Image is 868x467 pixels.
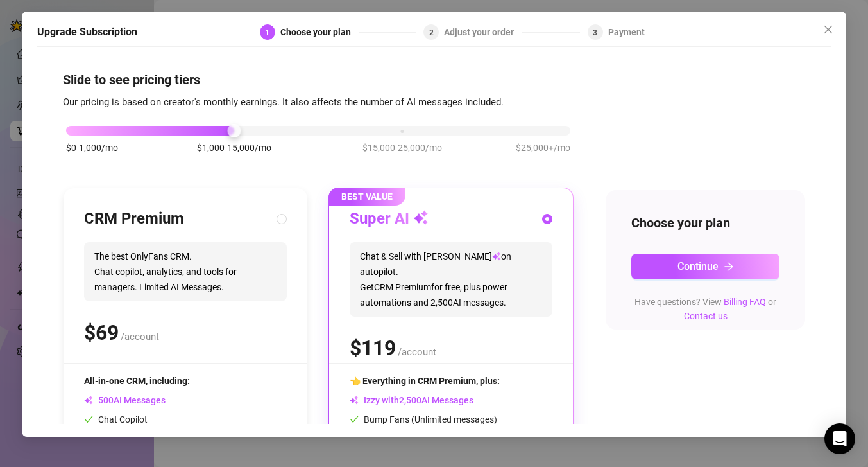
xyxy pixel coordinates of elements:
span: 3 [593,28,597,37]
h3: Super AI [350,209,429,229]
span: Continue [677,260,719,272]
span: 👈 Everything in CRM Premium, plus: [350,376,500,386]
span: AI Messages [84,395,166,405]
span: $0-1,000/mo [66,141,118,155]
h4: Choose your plan [631,214,779,232]
div: Payment [608,24,645,40]
span: Chat & Sell with [PERSON_NAME] on autopilot. Get CRM Premium for free, plus power automations and... [350,242,552,317]
button: Continuearrow-right [631,254,779,279]
h3: CRM Premium [84,209,184,229]
span: check [84,415,93,424]
a: Billing FAQ [724,297,766,307]
span: 1 [265,28,269,37]
span: BEST VALUE [328,188,405,206]
div: Open Intercom Messenger [824,423,855,454]
div: Adjust your order [444,24,522,40]
span: Our pricing is based on creator's monthly earnings. It also affects the number of AI messages inc... [63,96,504,108]
span: close [823,24,833,35]
span: Close [818,24,838,35]
h4: Slide to see pricing tiers [63,71,805,89]
span: check [350,415,359,424]
span: Chat Copilot [84,414,148,425]
span: arrow-right [724,261,734,272]
span: $15,000-25,000/mo [362,141,442,155]
span: $1,000-15,000/mo [197,141,271,155]
button: Close [818,19,838,40]
span: $ [350,336,396,360]
span: The best OnlyFans CRM. Chat copilot, analytics, and tools for managers. Limited AI Messages. [84,242,287,301]
span: $ [84,321,119,345]
span: Bump Fans (Unlimited messages) [350,414,497,425]
a: Contact us [684,311,728,321]
h5: Upgrade Subscription [37,24,137,40]
span: /account [121,331,159,342]
div: Choose your plan [280,24,359,40]
span: Izzy with AI Messages [350,395,473,405]
span: Have questions? View or [634,297,776,321]
span: $25,000+/mo [516,141,570,155]
span: 2 [429,28,434,37]
span: /account [398,346,436,358]
span: All-in-one CRM, including: [84,376,190,386]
